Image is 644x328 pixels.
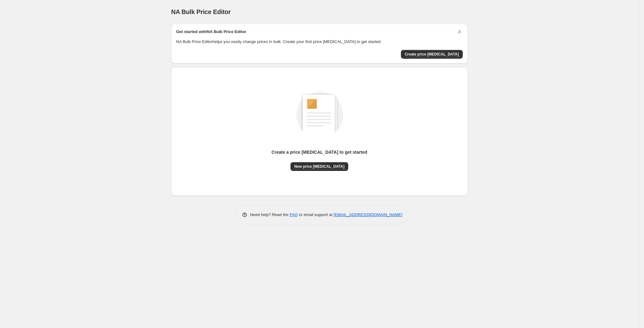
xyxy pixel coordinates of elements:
[271,149,367,155] p: Create a price [MEDICAL_DATA] to get started
[176,39,463,45] p: NA Bulk Price Editor helps you easily change prices in bulk. Create your first price [MEDICAL_DAT...
[171,8,231,15] span: NA Bulk Price Editor
[298,212,334,217] span: or email support at
[176,29,246,35] h2: Get started with NA Bulk Price Editor
[290,212,298,217] a: FAQ
[456,29,463,35] button: Dismiss card
[334,212,402,217] a: [EMAIL_ADDRESS][DOMAIN_NAME]
[250,212,290,217] span: Need help? Read the
[290,162,348,171] button: New price [MEDICAL_DATA]
[401,50,463,59] button: Create price change job
[405,52,459,57] span: Create price [MEDICAL_DATA]
[294,164,344,169] span: New price [MEDICAL_DATA]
